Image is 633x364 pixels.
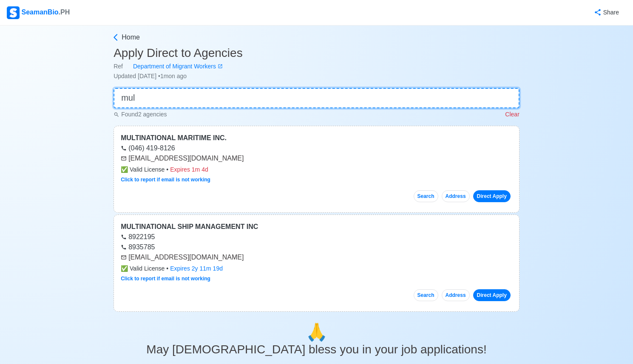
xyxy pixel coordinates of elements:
input: 👉 Quick Search [114,88,519,108]
p: Clear [505,110,519,119]
span: Home [122,32,140,42]
div: Expires 1m 4d [170,165,208,174]
span: check [121,265,128,272]
span: Valid License [121,264,165,273]
a: Department of Migrant Workers [123,62,223,71]
a: Home [111,32,519,42]
a: Direct Apply [473,190,511,202]
div: [EMAIL_ADDRESS][DOMAIN_NAME] [121,252,512,262]
span: Valid License [121,165,165,174]
div: • [121,165,512,174]
a: Direct Apply [473,289,511,301]
a: 8935785 [121,243,155,251]
button: Share [585,4,626,21]
div: MULTINATIONAL SHIP MANAGEMENT INC [121,222,512,232]
span: .PH [59,8,70,16]
div: Department of Migrant Workers [123,62,218,71]
h3: Apply Direct to Agencies [114,46,519,60]
a: (046) 419-8126 [121,144,175,152]
h3: May [DEMOGRAPHIC_DATA] bless you in your job applications! [114,342,519,357]
span: pray [306,323,327,341]
button: Search [414,190,438,202]
div: • [121,264,512,273]
button: Address [442,190,470,202]
button: Search [414,289,438,301]
span: check [121,166,128,173]
a: Click to report if email is not working [121,276,210,282]
span: Updated [DATE] • 1mon ago [114,73,187,79]
div: Expires 2y 11m 19d [170,264,223,273]
div: [EMAIL_ADDRESS][DOMAIN_NAME] [121,153,512,164]
div: Ref [114,62,519,71]
a: Click to report if email is not working [121,177,210,183]
div: SeamanBio [7,6,70,19]
div: MULTINATIONAL MARITIME INC. [121,133,512,143]
a: 8922195 [121,233,155,240]
img: Logo [7,6,20,19]
button: Address [442,289,470,301]
p: Found 2 agencies [114,110,167,119]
